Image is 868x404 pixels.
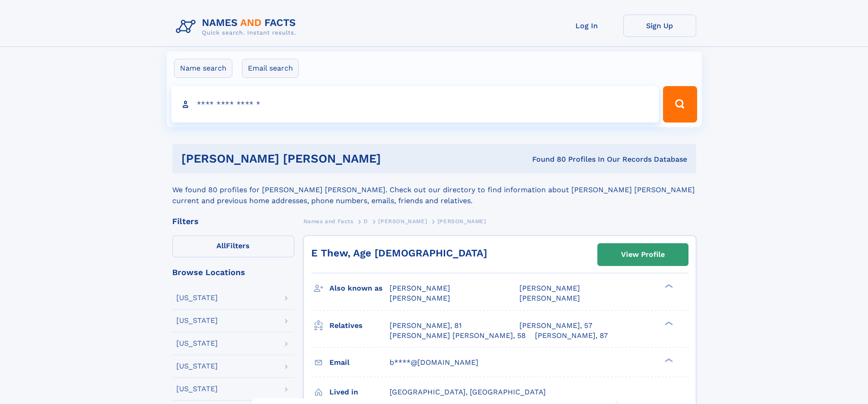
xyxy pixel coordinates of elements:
[390,331,526,341] a: [PERSON_NAME] [PERSON_NAME], 58
[172,268,294,276] div: Browse Locations
[623,15,696,37] a: Sign Up
[390,294,450,302] span: [PERSON_NAME]
[519,294,580,302] span: [PERSON_NAME]
[172,15,303,39] img: Logo Names and Facts
[176,385,218,393] div: [US_STATE]
[519,284,580,292] span: [PERSON_NAME]
[663,357,673,363] div: ❯
[176,363,218,370] div: [US_STATE]
[364,215,368,227] a: D
[663,320,673,326] div: ❯
[663,86,697,123] button: Search Button
[242,59,299,78] label: Email search
[390,388,546,396] span: [GEOGRAPHIC_DATA], [GEOGRAPHIC_DATA]
[378,215,427,227] a: [PERSON_NAME]
[535,331,608,341] a: [PERSON_NAME], 87
[364,218,368,225] span: D
[329,281,390,296] h3: Also known as
[329,355,390,370] h3: Email
[329,384,390,400] h3: Lived in
[216,241,226,250] span: All
[390,321,462,331] a: [PERSON_NAME], 81
[176,294,218,302] div: [US_STATE]
[174,59,232,78] label: Name search
[457,154,687,164] div: Found 80 Profiles In Our Records Database
[181,153,457,164] h1: [PERSON_NAME] [PERSON_NAME]
[176,317,218,324] div: [US_STATE]
[378,218,427,225] span: [PERSON_NAME]
[390,284,450,292] span: [PERSON_NAME]
[172,174,696,206] div: We found 80 profiles for [PERSON_NAME] [PERSON_NAME]. Check out our directory to find information...
[550,15,623,37] a: Log In
[621,244,665,265] div: View Profile
[329,318,390,333] h3: Relatives
[311,247,487,259] a: E Thew, Age [DEMOGRAPHIC_DATA]
[663,283,673,289] div: ❯
[437,218,486,225] span: [PERSON_NAME]
[519,321,592,331] a: [PERSON_NAME], 57
[172,217,294,225] div: Filters
[598,244,688,266] a: View Profile
[172,235,294,257] label: Filters
[303,215,354,227] a: Names and Facts
[176,340,218,347] div: [US_STATE]
[171,86,659,123] input: search input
